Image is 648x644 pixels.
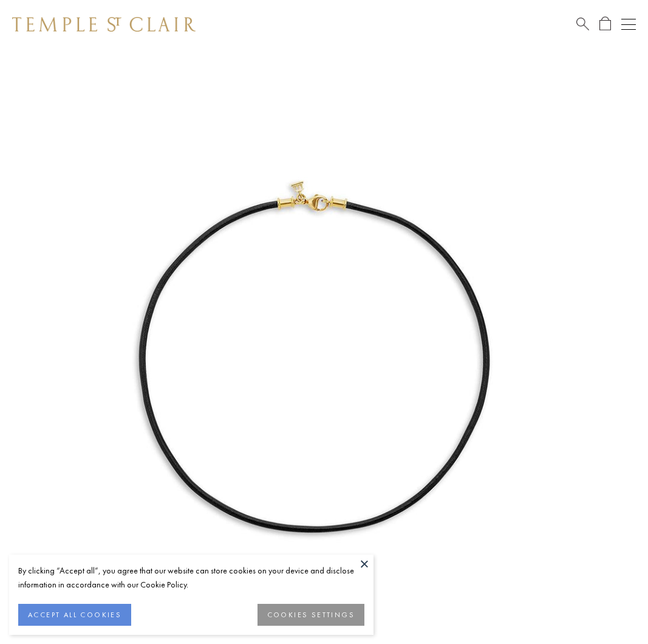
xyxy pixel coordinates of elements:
button: Open navigation [621,17,636,32]
button: ACCEPT ALL COOKIES [18,604,131,626]
a: Open Shopping Bag [599,16,611,32]
div: By clicking “Accept all”, you agree that our website can store cookies on your device and disclos... [18,564,364,592]
img: N00001-BLK18 [18,49,612,643]
a: Search [576,16,589,32]
button: COOKIES SETTINGS [257,604,364,626]
img: Temple St. Clair [12,17,196,32]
